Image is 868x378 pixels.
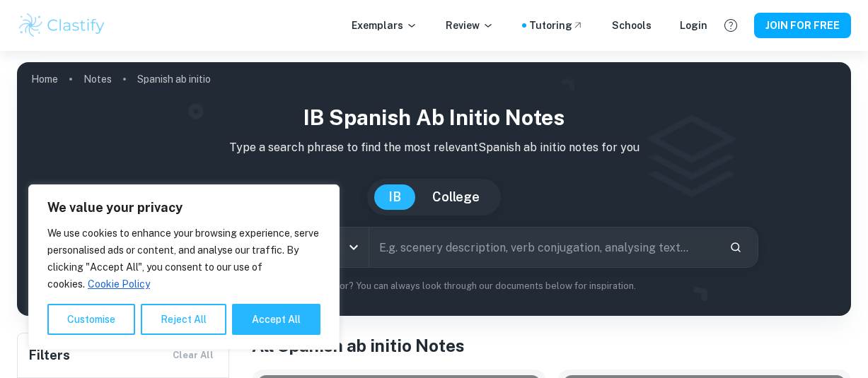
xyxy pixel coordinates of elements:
a: Schools [612,18,652,33]
button: Search [724,235,748,259]
a: Tutoring [529,18,584,33]
h6: Filters [29,345,70,365]
img: Clastify logo [17,11,107,40]
p: We value your privacy [47,199,320,216]
button: Reject All [141,304,226,335]
h1: IB Spanish ab initio Notes [28,102,840,134]
a: Cookie Policy [87,278,151,290]
button: Customise [47,304,135,335]
a: Login [680,18,707,33]
button: Help and Feedback [719,13,743,37]
button: IB [374,184,415,210]
button: College [418,184,494,210]
a: Home [31,69,58,89]
a: Notes [83,69,112,89]
p: Not sure what to search for? You can always look through our documents below for inspiration. [28,279,840,293]
input: E.g. scenery description, verb conjugation, analysing text... [369,228,718,267]
img: profile cover [17,62,851,316]
p: Review [446,18,494,33]
div: We value your privacy [28,184,340,350]
p: Spanish ab initio [137,71,211,87]
button: Open [344,237,364,257]
p: Type a search phrase to find the most relevant Spanish ab initio notes for you [28,139,840,156]
p: Exemplars [352,18,417,33]
h1: All Spanish ab initio Notes [252,333,851,358]
button: Accept All [232,304,320,335]
p: We use cookies to enhance your browsing experience, serve personalised ads or content, and analys... [47,225,320,293]
button: JOIN FOR FREE [754,13,851,38]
